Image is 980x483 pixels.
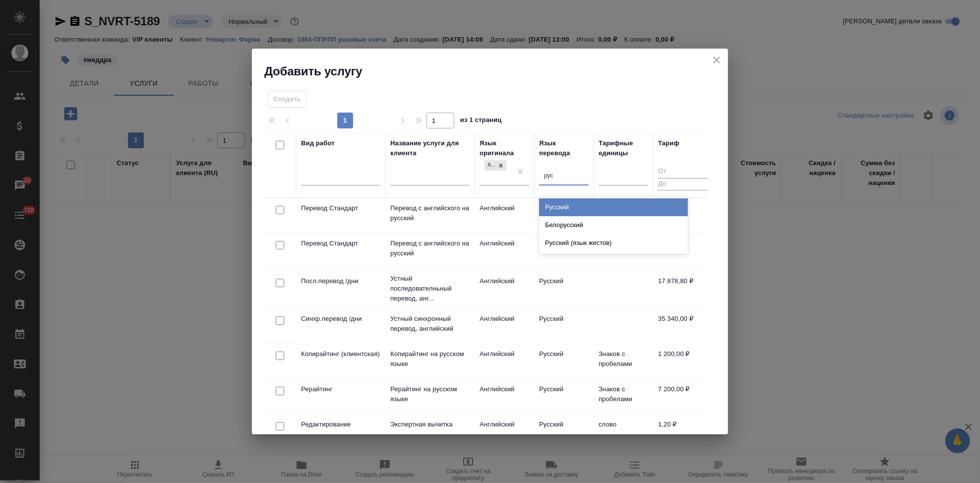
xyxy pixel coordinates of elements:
div: Английский [484,159,507,172]
div: Английский [485,160,495,171]
td: слово [594,415,653,449]
td: 1,20 ₽ [653,415,713,449]
p: Рерайтинг на русском языке [390,384,470,404]
p: Перевод Стандарт [301,239,380,248]
td: Русский [534,198,594,233]
td: Знаков с пробелами [594,379,653,414]
p: Синхр.перевод /дни [301,314,380,324]
p: Устный синхронный перевод, английский [390,314,470,334]
p: Редактирование [301,420,380,429]
td: Русский [534,271,594,306]
p: Рерайтинг [301,384,380,394]
p: Экспертная вычитка [390,420,470,429]
td: Английский [475,415,534,449]
input: До [658,178,708,190]
p: Перевод Стандарт [301,203,380,213]
td: Русский [534,344,594,379]
div: Белорусский [539,216,688,234]
div: Тариф [658,138,679,148]
td: Английский [475,271,534,306]
div: Название услуги для клиента [390,138,470,158]
td: Английский [475,309,534,344]
td: Русский [534,309,594,344]
td: Знаков с пробелами [594,344,653,379]
td: 17 878,80 ₽ [653,271,713,306]
p: Копирайтинг на русском языке [390,349,470,369]
td: 7 200,00 ₽ [653,379,713,414]
td: Английский [475,379,534,414]
td: Русский [534,234,594,268]
td: Английский [475,234,534,268]
td: Английский [475,344,534,379]
td: 1 200,00 ₽ [653,344,713,379]
span: из 1 страниц [460,114,502,128]
div: Вид работ [301,138,335,148]
div: Тарифные единицы [599,138,648,158]
p: Перевод с английского на русский [390,203,470,223]
td: 35 340,00 ₽ [653,309,713,344]
button: close [709,53,724,67]
h2: Добавить услугу [264,63,728,79]
p: Копирайтинг (клиентская) [301,349,380,359]
input: От [658,166,708,178]
div: Русский [539,198,688,216]
div: Язык перевода [539,138,589,158]
p: Перевод с английского на русский [390,239,470,258]
td: Русский [534,379,594,414]
p: Посл.перевод /дни [301,276,380,286]
td: Русский [534,415,594,449]
div: Русский (язык жестов) [539,234,688,252]
td: Английский [475,198,534,233]
p: Устный последователньный перевод, анг... [390,274,470,303]
div: Язык оригинала [480,138,529,158]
